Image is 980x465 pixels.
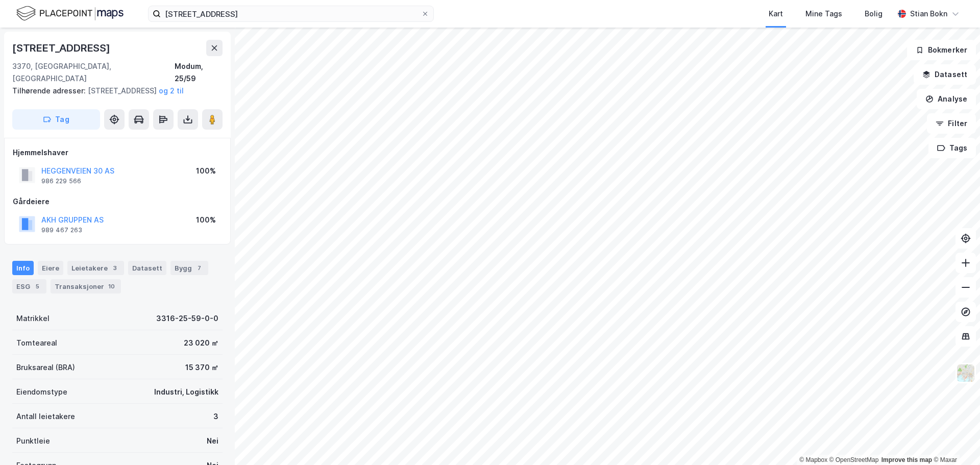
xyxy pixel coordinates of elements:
div: 100% [196,214,216,226]
div: Stian Bokn [910,8,947,20]
div: Leietakere [67,261,124,275]
div: Punktleie [16,435,50,447]
div: 3370, [GEOGRAPHIC_DATA], [GEOGRAPHIC_DATA] [12,60,175,85]
a: Improve this map [881,456,932,463]
img: logo.f888ab2527a4732fd821a326f86c7f29.svg [16,5,124,22]
div: Eiendomstype [16,386,67,398]
div: Nei [207,435,218,447]
div: Datasett [128,261,166,275]
div: Antall leietakere [16,410,75,423]
button: Datasett [914,64,976,85]
div: Bolig [865,8,883,20]
input: Søk på adresse, matrikkel, gårdeiere, leietakere eller personer [161,6,421,21]
div: Mine Tags [805,8,842,20]
a: Mapbox [799,456,827,463]
button: Filter [927,113,976,134]
div: Matrikkel [16,312,50,325]
button: Analyse [917,89,976,109]
a: OpenStreetMap [829,456,879,463]
div: Eiere [38,261,63,275]
div: 23 020 ㎡ [184,337,218,349]
div: 15 370 ㎡ [185,361,218,374]
div: 5 [32,281,42,291]
div: ESG [12,279,46,293]
button: Bokmerker [907,40,976,60]
div: 7 [194,263,204,273]
div: Industri, Logistikk [154,386,218,398]
div: Bruksareal (BRA) [16,361,75,374]
div: 10 [106,281,117,291]
div: Info [12,261,34,275]
div: Bygg [170,261,208,275]
div: 3 [110,263,120,273]
div: 3 [213,410,218,423]
button: Tag [12,109,100,130]
div: Hjemmelshaver [13,146,222,159]
button: Tags [928,138,976,158]
div: [STREET_ADDRESS] [12,40,112,56]
div: Gårdeiere [13,195,222,208]
div: Kart [769,8,783,20]
div: 986 229 566 [41,177,81,185]
div: 100% [196,165,216,177]
div: Transaksjoner [51,279,121,293]
img: Z [956,363,975,383]
span: Tilhørende adresser: [12,86,88,95]
div: 3316-25-59-0-0 [156,312,218,325]
div: 989 467 263 [41,226,82,234]
div: Modum, 25/59 [175,60,223,85]
div: [STREET_ADDRESS] [12,85,214,97]
div: Tomteareal [16,337,57,349]
div: Kontrollprogram for chat [929,416,980,465]
iframe: Chat Widget [929,416,980,465]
